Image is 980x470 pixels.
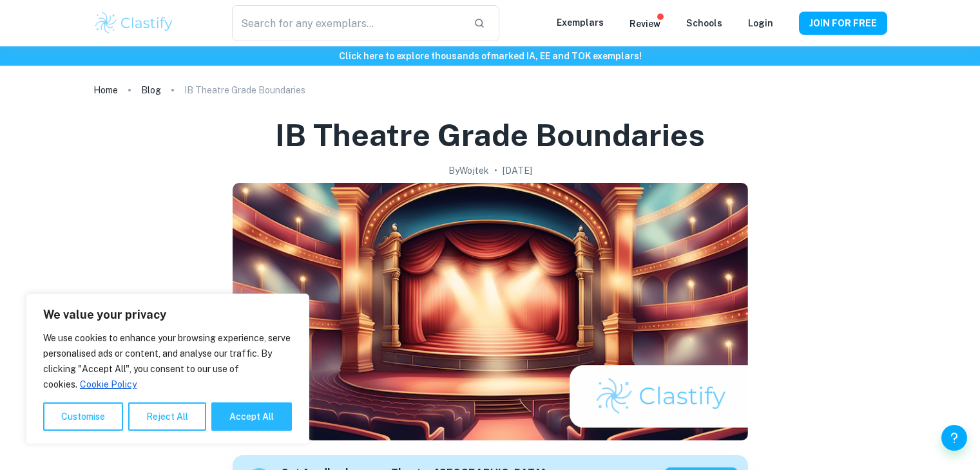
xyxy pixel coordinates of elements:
p: Exemplars [557,15,604,30]
h1: IB Theatre Grade Boundaries [275,115,705,156]
h2: [DATE] [503,164,532,178]
p: Review [629,17,660,31]
button: JOIN FOR FREE [799,12,887,35]
a: Login [748,18,773,28]
a: Schools [686,18,722,28]
button: Accept All [211,402,292,431]
h6: Click here to explore thousands of marked IA, EE and TOK exemplars ! [3,49,977,63]
p: IB Theatre Grade Boundaries [184,83,305,97]
button: Help and Feedback [941,425,967,451]
h2: By Wojtek [448,164,489,178]
input: Search for any exemplars... [232,5,463,41]
a: Blog [141,81,161,99]
div: We value your privacy [26,294,309,444]
p: We use cookies to enhance your browsing experience, serve personalised ads or content, and analys... [43,330,292,392]
img: IB Theatre Grade Boundaries cover image [233,183,748,440]
img: Clastify logo [93,10,175,36]
p: • [494,164,497,178]
p: We value your privacy [43,307,292,323]
a: Home [93,81,118,99]
a: Cookie Policy [79,379,137,390]
button: Reject All [128,402,206,431]
button: Customise [43,402,123,431]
